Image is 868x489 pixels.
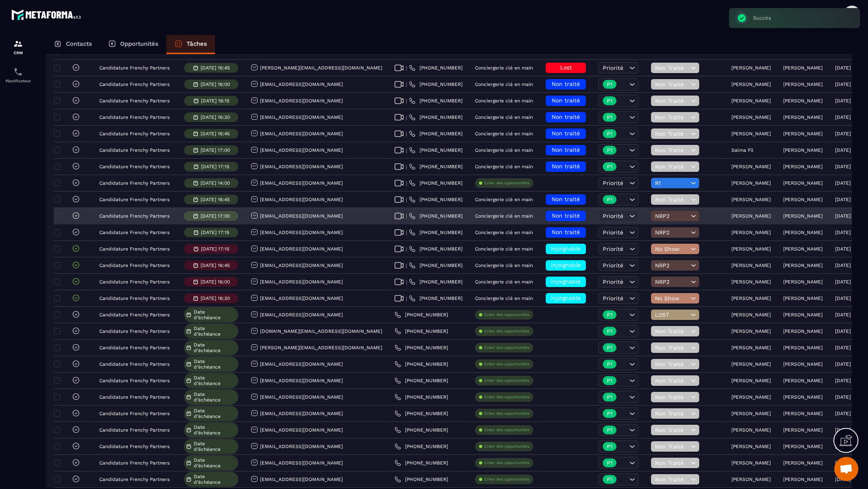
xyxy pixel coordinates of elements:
[783,246,823,252] p: [PERSON_NAME]
[406,98,407,104] span: |
[603,295,623,302] span: Priorité
[406,65,407,71] span: |
[475,197,533,202] p: Conciergerie clé en main
[835,213,864,219] p: [DATE] 21:13
[409,246,463,252] a: [PHONE_NUMBER]
[835,164,864,169] p: [DATE] 21:13
[655,295,689,302] span: No Show
[607,460,612,466] p: P1
[731,180,771,186] p: [PERSON_NAME]
[552,81,580,87] span: Non traité
[655,312,689,318] span: LOST
[607,164,612,169] p: P1
[783,213,823,219] p: [PERSON_NAME]
[201,295,230,301] p: [DATE] 16:30
[2,79,34,83] p: Planificateur
[835,81,864,87] p: [DATE] 21:13
[783,411,823,416] p: [PERSON_NAME]
[603,279,623,285] span: Priorité
[409,213,463,219] a: [PHONE_NUMBER]
[655,279,689,285] span: NRP2
[731,378,771,383] p: [PERSON_NAME]
[406,147,407,153] span: |
[603,246,623,252] span: Priorité
[552,97,580,104] span: Non traité
[835,427,864,433] p: [DATE] 21:26
[406,131,407,137] span: |
[607,81,612,87] p: P1
[603,213,623,219] span: Priorité
[484,361,529,367] p: Créer des opportunités
[201,263,230,268] p: [DATE] 16:45
[395,410,448,417] a: [PHONE_NUMBER]
[551,295,581,301] span: injoignable
[395,312,448,318] a: [PHONE_NUMBER]
[655,443,689,450] span: Non Traité
[607,477,612,482] p: P1
[607,98,612,104] p: P1
[2,61,34,89] a: schedulerschedulerPlanificateur
[99,230,170,235] p: Candidature Frenchy Partners
[731,477,771,482] p: [PERSON_NAME]
[409,196,463,203] a: [PHONE_NUMBER]
[409,279,463,285] a: [PHONE_NUMBER]
[194,391,236,403] span: Date d’échéance
[475,147,533,153] p: Conciergerie clé en main
[731,98,771,104] p: [PERSON_NAME]
[607,361,612,367] p: P1
[783,460,823,466] p: [PERSON_NAME]
[835,65,864,71] p: [DATE] 21:10
[607,378,612,383] p: P1
[783,131,823,137] p: [PERSON_NAME]
[783,378,823,383] p: [PERSON_NAME]
[99,295,170,301] p: Candidature Frenchy Partners
[99,131,170,137] p: Candidature Frenchy Partners
[783,164,823,169] p: [PERSON_NAME]
[655,427,689,433] span: Non Traité
[406,230,407,236] span: |
[783,65,823,71] p: [PERSON_NAME]
[99,164,170,169] p: Candidature Frenchy Partners
[835,345,864,350] p: [DATE] 21:35
[409,147,463,153] a: [PHONE_NUMBER]
[99,246,170,252] p: Candidature Frenchy Partners
[607,114,612,120] p: P1
[731,295,771,301] p: [PERSON_NAME]
[835,230,865,235] p: [DATE] 22:28
[783,427,823,433] p: [PERSON_NAME]
[13,39,23,49] img: formation
[475,131,533,137] p: Conciergerie clé en main
[783,361,823,367] p: [PERSON_NAME]
[194,424,236,436] span: Date d’échéance
[835,279,864,285] p: [DATE] 21:10
[186,40,207,47] p: Tâches
[406,279,407,285] span: |
[99,114,170,120] p: Candidature Frenchy Partners
[835,197,864,202] p: [DATE] 22:21
[731,394,771,400] p: [PERSON_NAME]
[395,344,448,351] a: [PHONE_NUMBER]
[99,147,170,153] p: Candidature Frenchy Partners
[731,444,771,449] p: [PERSON_NAME]
[655,410,689,417] span: Non Traité
[655,81,689,88] span: Non Traité
[11,7,84,22] img: logo
[552,147,580,153] span: Non traité
[46,35,100,54] a: Contacts
[475,65,533,71] p: Conciergerie clé en main
[783,263,823,268] p: [PERSON_NAME]
[607,411,612,416] p: P1
[731,279,771,285] p: [PERSON_NAME]
[834,457,858,481] div: Ouvrir le chat
[201,246,229,252] p: [DATE] 17:15
[409,65,463,71] a: [PHONE_NUMBER]
[99,444,170,449] p: Candidature Frenchy Partners
[99,427,170,433] p: Candidature Frenchy Partners
[395,460,448,466] a: [PHONE_NUMBER]
[475,98,533,104] p: Conciergerie clé en main
[406,197,407,203] span: |
[731,263,771,268] p: [PERSON_NAME]
[655,394,689,400] span: Non Traité
[99,378,170,383] p: Candidature Frenchy Partners
[731,114,771,120] p: [PERSON_NAME]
